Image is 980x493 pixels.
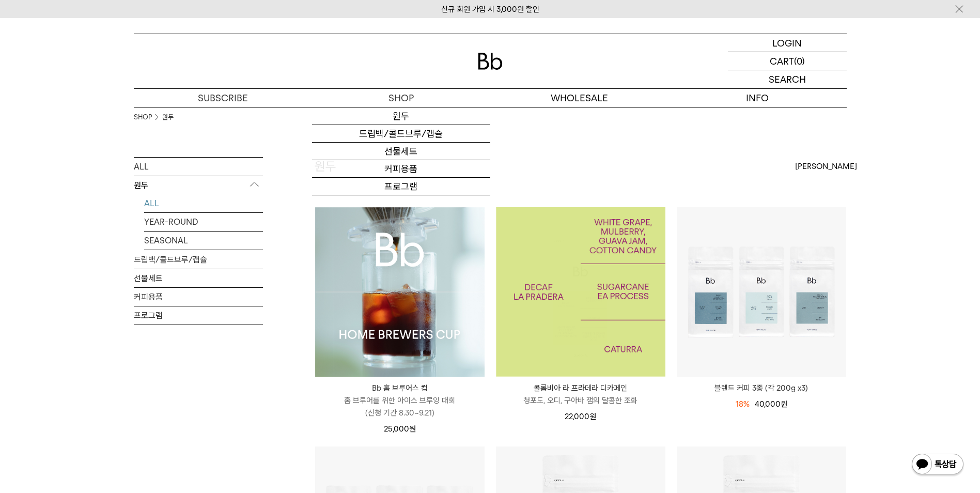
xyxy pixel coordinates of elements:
span: 원 [409,424,416,434]
a: 블렌드 커피 3종 (각 200g x3) [677,382,846,394]
a: 원두 [312,107,490,125]
img: 로고 [478,53,503,70]
a: 원두 [162,112,174,122]
p: (0) [794,52,805,70]
p: 홈 브루어를 위한 아이스 브루잉 대회 (신청 기간 8.30~9.21) [315,394,485,419]
p: CART [770,52,794,70]
a: 프로그램 [312,178,490,195]
p: 원두 [134,176,263,195]
a: SHOP [312,89,490,107]
p: 청포도, 오디, 구아바 잼의 달콤한 조화 [496,394,665,407]
a: SHOP [134,112,152,122]
p: SEARCH [769,70,806,88]
a: 커피용품 [312,160,490,178]
a: LOGIN [728,34,847,52]
a: 선물세트 [312,143,490,160]
a: 프로그램 [134,306,263,325]
a: 콜롬비아 라 프라데라 디카페인 [496,207,665,377]
p: Bb 홈 브루어스 컵 [315,382,485,394]
span: 40,000 [755,399,787,409]
a: ALL [144,194,263,212]
a: 커피용품 [134,288,263,306]
a: 콜롬비아 라 프라데라 디카페인 청포도, 오디, 구아바 잼의 달콤한 조화 [496,382,665,407]
span: 25,000 [384,424,416,434]
img: 블렌드 커피 3종 (각 200g x3) [677,207,846,377]
span: [PERSON_NAME] [795,160,857,173]
a: 드립백/콜드브루/캡슐 [312,125,490,143]
a: 드립백/콜드브루/캡슐 [134,251,263,269]
span: 22,000 [565,412,596,421]
p: LOGIN [772,34,802,52]
a: CART (0) [728,52,847,70]
p: INFO [668,89,847,107]
a: 신규 회원 가입 시 3,000원 할인 [441,5,539,14]
a: Bb 홈 브루어스 컵 홈 브루어를 위한 아이스 브루잉 대회(신청 기간 8.30~9.21) [315,382,485,419]
p: WHOLESALE [490,89,668,107]
a: ALL [134,158,263,176]
a: YEAR-ROUND [144,213,263,231]
span: 원 [589,412,596,421]
p: 콜롬비아 라 프라데라 디카페인 [496,382,665,394]
a: 선물세트 [134,269,263,287]
img: 카카오톡 채널 1:1 채팅 버튼 [911,453,965,477]
a: SUBSCRIBE [134,89,312,107]
span: 원 [781,399,787,409]
img: 1000001187_add2_054.jpg [496,207,665,377]
img: Bb 홈 브루어스 컵 [315,207,485,377]
a: SEASONAL [144,232,263,250]
div: 18% [736,398,750,410]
